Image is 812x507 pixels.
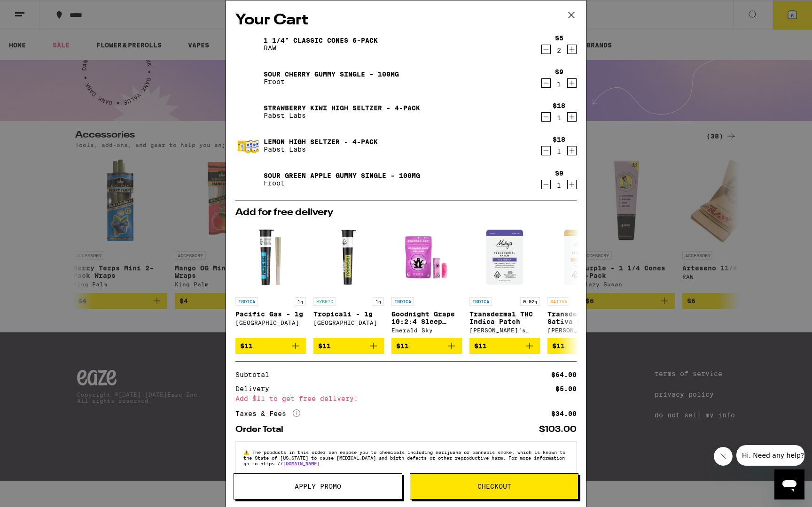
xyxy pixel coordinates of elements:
[555,385,577,392] div: $5.00
[313,297,336,306] p: HYBRID
[264,44,378,52] p: RAW
[567,112,577,122] button: Increment
[264,179,420,187] p: Froot
[391,327,462,333] div: Emerald Sky
[391,222,462,292] img: Emerald Sky - Goodnight Grape 10:2:4 Sleep Gummies
[714,447,733,466] iframe: Close message
[235,297,258,306] p: INDICA
[240,342,253,350] span: $11
[235,395,577,402] div: Add $11 to get free delivery!
[555,46,563,54] div: 2
[541,146,551,155] button: Decrement
[313,222,384,292] img: Fog City Farms - Tropicali - 1g
[295,483,341,490] span: Apply Promo
[547,310,618,325] p: Transdermal THC Sativa Patch
[396,342,409,350] span: $11
[264,104,420,112] a: Strawberry Kiwi High Seltzer - 4-Pack
[552,342,565,350] span: $11
[234,473,402,499] button: Apply Promo
[736,445,804,466] iframe: Message from company
[235,338,306,354] button: Add to bag
[391,338,462,354] button: Add to bag
[264,78,399,85] p: Froot
[555,169,563,177] div: $9
[313,320,384,326] div: [GEOGRAPHIC_DATA]
[235,166,262,192] img: Sour Green Apple Gummy Single - 100mg
[264,37,378,44] a: 1 1/4" Classic Cones 6-Pack
[391,222,462,338] a: Open page for Goodnight Grape 10:2:4 Sleep Gummies from Emerald Sky
[553,114,565,122] div: 1
[235,310,306,318] p: Pacific Gas - 1g
[235,409,300,418] div: Taxes & Fees
[235,222,306,292] img: Fog City Farms - Pacific Gas - 1g
[477,483,511,490] span: Checkout
[555,80,563,88] div: 1
[373,297,384,306] p: 1g
[539,425,577,434] div: $103.00
[541,78,551,88] button: Decrement
[541,180,551,189] button: Decrement
[243,449,252,455] span: ⚠️
[295,297,306,306] p: 1g
[313,222,384,338] a: Open page for Tropicali - 1g from Fog City Farms
[567,78,577,88] button: Increment
[283,461,320,466] a: [DOMAIN_NAME]
[567,45,577,54] button: Increment
[264,172,420,179] a: Sour Green Apple Gummy Single - 100mg
[555,182,563,189] div: 1
[264,146,378,153] p: Pabst Labs
[469,297,492,306] p: INDICA
[567,146,577,155] button: Increment
[551,371,577,378] div: $64.00
[235,208,577,217] h2: Add for free delivery
[551,410,577,417] div: $34.00
[410,473,578,499] button: Checkout
[541,45,551,54] button: Decrement
[235,320,306,326] div: [GEOGRAPHIC_DATA]
[555,34,563,42] div: $5
[313,338,384,354] button: Add to bag
[235,132,262,159] img: Lemon High Seltzer - 4-Pack
[541,112,551,122] button: Decrement
[235,10,577,31] h2: Your Cart
[235,425,290,434] div: Order Total
[474,342,487,350] span: $11
[235,385,276,392] div: Delivery
[547,338,618,354] button: Add to bag
[235,99,262,125] img: Strawberry Kiwi High Seltzer - 4-Pack
[547,222,618,338] a: Open page for Transdermal THC Sativa Patch from Mary's Medicinals
[469,222,540,338] a: Open page for Transdermal THC Indica Patch from Mary's Medicinals
[235,31,262,57] img: 1 1/4" Classic Cones 6-Pack
[553,148,565,155] div: 1
[553,102,565,109] div: $18
[555,68,563,76] div: $9
[391,310,462,325] p: Goodnight Grape 10:2:4 Sleep Gummies
[469,310,540,325] p: Transdermal THC Indica Patch
[313,310,384,318] p: Tropicali - 1g
[547,222,618,292] img: Mary's Medicinals - Transdermal THC Sativa Patch
[469,222,540,292] img: Mary's Medicinals - Transdermal THC Indica Patch
[391,297,414,306] p: INDICA
[235,222,306,338] a: Open page for Pacific Gas - 1g from Fog City Farms
[567,180,577,189] button: Increment
[264,112,420,119] p: Pabst Labs
[547,327,618,333] div: [PERSON_NAME]'s Medicinals
[264,138,378,146] a: Lemon High Seltzer - 4-Pack
[264,70,399,78] a: Sour Cherry Gummy Single - 100mg
[469,327,540,333] div: [PERSON_NAME]'s Medicinals
[553,136,565,143] div: $18
[243,449,565,466] span: The products in this order can expose you to chemicals including marijuana or cannabis smoke, whi...
[547,297,570,306] p: SATIVA
[235,65,262,91] img: Sour Cherry Gummy Single - 100mg
[469,338,540,354] button: Add to bag
[774,469,804,499] iframe: Button to launch messaging window
[520,297,540,306] p: 0.02g
[318,342,331,350] span: $11
[235,371,276,378] div: Subtotal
